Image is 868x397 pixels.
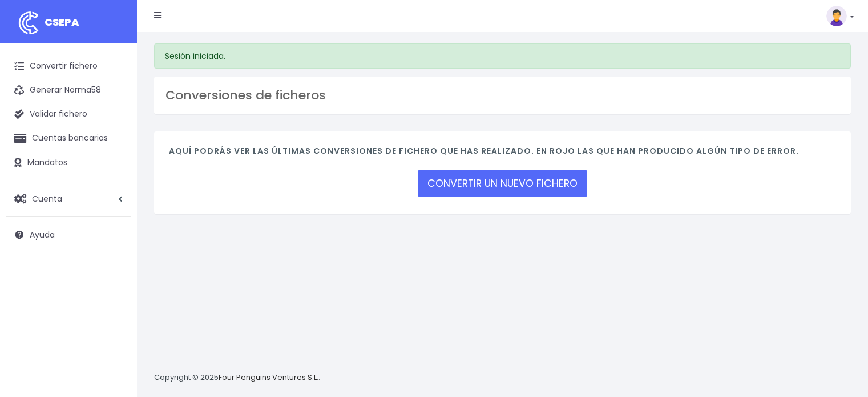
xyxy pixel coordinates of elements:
p: Copyright © 2025 . [154,372,320,384]
a: Convertir fichero [6,54,131,78]
span: CSEPA [45,15,79,29]
a: CONVERTIR UN NUEVO FICHERO [418,170,587,197]
div: Sesión iniciada. [154,43,851,69]
h4: Aquí podrás ver las últimas conversiones de fichero que has realizado. En rojo las que han produc... [169,146,836,162]
span: Cuenta [32,193,62,204]
a: Cuentas bancarias [6,126,131,150]
a: Cuenta [6,187,131,211]
h3: Conversiones de ficheros [165,88,839,103]
a: Validar fichero [6,102,131,126]
a: Mandatos [6,151,131,175]
img: logo [14,9,43,37]
a: Generar Norma58 [6,78,131,102]
a: Four Penguins Ventures S.L. [219,372,318,383]
a: Ayuda [6,223,131,247]
img: profile [826,6,847,26]
span: Ayuda [30,229,55,240]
